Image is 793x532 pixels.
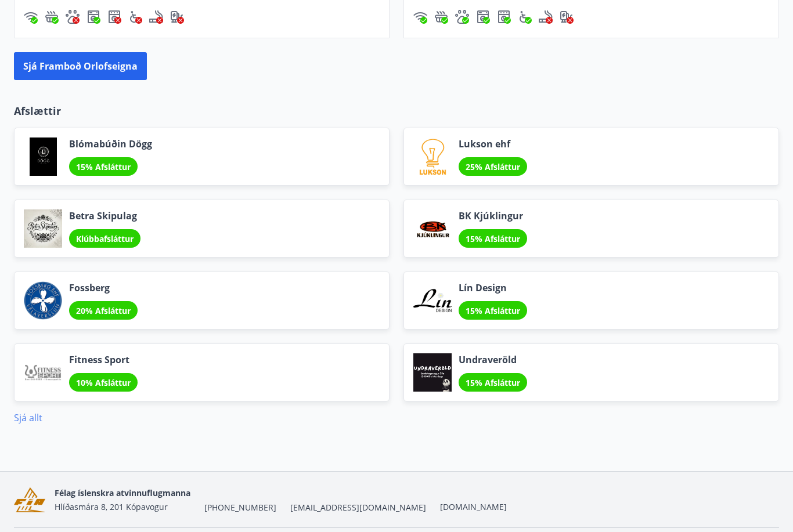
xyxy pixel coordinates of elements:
span: 15% Afsláttur [466,377,520,388]
img: QNIUl6Cv9L9rHgMXwuzGLuiJOj7RKqxk9mBFPqjq.svg [149,10,163,24]
img: hddCLTAnxqFUMr1fxmbGG8zWilo2syolR0f9UjPn.svg [497,10,511,24]
span: 15% Afsláttur [466,233,520,244]
img: HJRyFFsYp6qjeUYhR4dAD8CaCEsnIFYZ05miwXoh.svg [24,10,38,24]
span: Félag íslenskra atvinnuflugmanna [55,487,190,498]
img: h89QDIuHlAdpqTriuIvuEWkTH976fOgBEOOeu1mi.svg [45,10,59,24]
span: Lukson ehf [459,137,527,150]
img: 8IYIKVZQyRlUC6HQIIUSdjpPGRncJsz2RzLgWvp4.svg [128,10,142,24]
span: Klúbbafsláttur [76,233,134,244]
div: Reykingar / Vape [539,10,553,24]
div: Aðgengi fyrir hjólastól [128,10,142,24]
img: pxcaIm5dSOV3FS4whs1soiYWTwFQvksT25a9J10C.svg [66,10,80,24]
img: Dl16BY4EX9PAW649lg1C3oBuIaAsR6QVDQBO2cTm.svg [86,10,100,24]
span: 20% Afsláttur [76,305,131,316]
span: Lín Design [459,281,527,294]
a: Sjá allt [14,411,42,424]
div: Reykingar / Vape [149,10,163,24]
span: Hlíðasmára 8, 201 Kópavogur [55,501,168,512]
button: Sjá framboð orlofseigna [14,52,147,80]
div: Hleðslustöð fyrir rafbíla [170,10,184,24]
img: hddCLTAnxqFUMr1fxmbGG8zWilo2syolR0f9UjPn.svg [107,10,121,24]
span: Fitness Sport [69,353,138,366]
span: 15% Afsláttur [76,161,131,172]
div: Gæludýr [66,10,80,24]
img: 8IYIKVZQyRlUC6HQIIUSdjpPGRncJsz2RzLgWvp4.svg [518,10,532,24]
span: 10% Afsláttur [76,377,131,388]
div: Þurrkari [107,10,121,24]
img: Dl16BY4EX9PAW649lg1C3oBuIaAsR6QVDQBO2cTm.svg [476,10,490,24]
div: Þurrkari [497,10,511,24]
span: 25% Afsláttur [466,161,520,172]
p: Afslættir [14,103,779,118]
img: nH7E6Gw2rvWFb8XaSdRp44dhkQaj4PJkOoRYItBQ.svg [170,10,184,24]
div: Þvottavél [476,10,490,24]
div: Hleðslustöð fyrir rafbíla [560,10,574,24]
div: Þvottavél [86,10,100,24]
img: pxcaIm5dSOV3FS4whs1soiYWTwFQvksT25a9J10C.svg [455,10,469,24]
img: nH7E6Gw2rvWFb8XaSdRp44dhkQaj4PJkOoRYItBQ.svg [560,10,574,24]
span: Undraveröld [459,353,527,366]
img: HJRyFFsYp6qjeUYhR4dAD8CaCEsnIFYZ05miwXoh.svg [413,10,427,24]
img: FGYwLRsDkrbKU9IF3wjeuKl1ApL8nCcSRU6gK6qq.png [14,487,45,512]
div: Gæludýr [455,10,469,24]
a: [DOMAIN_NAME] [440,501,507,512]
span: Fossberg [69,281,138,294]
div: Heitur pottur [45,10,59,24]
span: 15% Afsláttur [466,305,520,316]
span: [EMAIL_ADDRESS][DOMAIN_NAME] [290,502,426,513]
span: Betra Skipulag [69,209,140,222]
img: h89QDIuHlAdpqTriuIvuEWkTH976fOgBEOOeu1mi.svg [434,10,448,24]
div: Aðgengi fyrir hjólastól [518,10,532,24]
span: [PHONE_NUMBER] [204,502,276,513]
span: Blómabúðin Dögg [69,137,152,150]
div: Þráðlaust net [413,10,427,24]
div: Heitur pottur [434,10,448,24]
img: QNIUl6Cv9L9rHgMXwuzGLuiJOj7RKqxk9mBFPqjq.svg [539,10,553,24]
span: BK Kjúklingur [459,209,527,222]
div: Þráðlaust net [24,10,38,24]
